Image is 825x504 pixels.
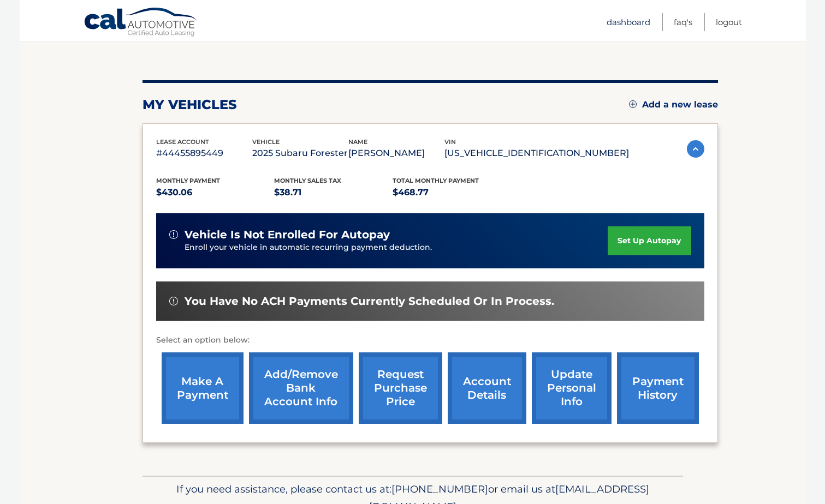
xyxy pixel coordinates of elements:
[617,352,699,424] a: payment history
[444,138,456,146] span: vin
[156,138,209,146] span: lease account
[607,13,650,31] a: Dashboard
[629,100,637,108] img: add.svg
[393,185,511,200] p: $468.77
[185,242,608,254] p: Enroll your vehicle in automatic recurring payment deduction.
[143,97,237,113] h2: my vehicles
[185,228,390,242] span: vehicle is not enrolled for autopay
[348,146,444,161] p: [PERSON_NAME]
[532,352,612,424] a: update personal info
[156,146,252,161] p: #44455895449
[156,334,704,347] p: Select an option below:
[252,146,348,161] p: 2025 Subaru Forester
[391,483,488,495] span: [PHONE_NUMBER]
[274,185,393,200] p: $38.71
[448,352,526,424] a: account details
[359,352,442,424] a: request purchase price
[156,185,275,200] p: $430.06
[348,138,367,146] span: name
[608,226,691,255] a: set up autopay
[169,297,178,305] img: alert-white.svg
[687,140,704,158] img: accordion-active.svg
[185,295,554,308] span: You have no ACH payments currently scheduled or in process.
[393,177,479,184] span: Total Monthly Payment
[156,177,220,184] span: Monthly Payment
[629,99,718,110] a: Add a new lease
[444,146,629,161] p: [US_VEHICLE_IDENTIFICATION_NUMBER]
[169,230,178,239] img: alert-white.svg
[162,352,244,424] a: make a payment
[249,352,353,424] a: Add/Remove bank account info
[674,13,692,31] a: FAQ's
[716,13,742,31] a: Logout
[274,177,341,184] span: Monthly sales Tax
[252,138,280,146] span: vehicle
[84,7,198,39] a: Cal Automotive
